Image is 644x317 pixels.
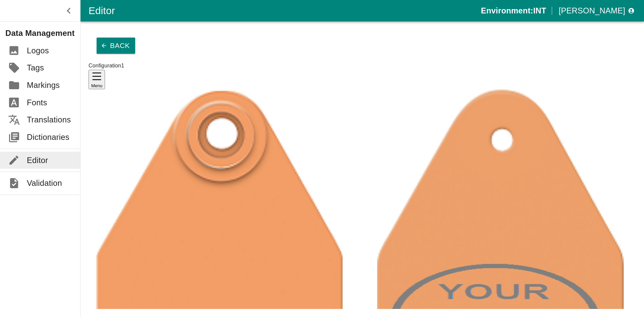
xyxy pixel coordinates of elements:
p: Tags [27,62,44,74]
p: Data Management [5,27,80,39]
p: Fonts [27,97,47,109]
button: Menu [89,70,105,89]
p: Translations [27,114,71,126]
p: Dictionaries [27,131,69,143]
div: Editor [89,3,481,19]
p: [PERSON_NAME] [559,5,625,17]
p: Logos [27,45,49,57]
div: Configuration 1 [89,62,636,70]
p: Editor [27,154,48,166]
p: Validation [27,177,62,189]
p: Environment: INT [481,5,546,17]
button: Back [97,38,135,54]
button: profile [556,3,636,19]
p: Markings [27,79,60,91]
